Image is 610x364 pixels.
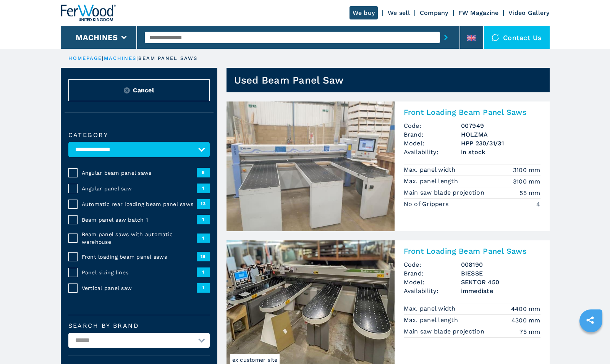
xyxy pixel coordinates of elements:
[68,132,210,138] label: Category
[68,79,210,101] button: ResetCancel
[82,169,197,177] span: Angular beam panel saws
[104,55,137,61] a: machines
[68,55,102,61] a: HOMEPAGE
[404,278,461,287] span: Model:
[197,267,210,277] span: 1
[404,121,461,130] span: Code:
[404,139,461,148] span: Model:
[197,234,210,243] span: 1
[513,177,540,186] em: 3100 mm
[138,55,198,62] p: beam panel saws
[508,9,549,16] a: Video Gallery
[461,130,540,139] h3: HOLZMA
[76,33,118,42] button: Machines
[61,5,116,21] img: Ferwood
[102,55,104,61] span: |
[197,252,210,261] span: 18
[404,130,461,139] span: Brand:
[136,55,138,61] span: |
[519,327,540,336] em: 75 mm
[492,34,499,41] img: Contact us
[197,184,210,193] span: 1
[404,287,461,295] span: Availability:
[404,269,461,278] span: Brand:
[458,9,499,16] a: FW Magazine
[511,304,540,313] em: 4400 mm
[82,185,197,192] span: Angular panel saw
[197,215,210,224] span: 1
[404,148,461,156] span: Availability:
[388,9,410,16] a: We sell
[404,108,540,117] h2: Front Loading Beam Panel Saws
[484,26,550,49] div: Contact us
[349,6,378,19] a: We buy
[578,330,604,358] iframe: Chat
[82,269,197,276] span: Panel sizing lines
[404,260,461,269] span: Code:
[420,9,448,16] a: Company
[404,246,540,256] h2: Front Loading Beam Panel Saws
[461,148,540,156] span: in stock
[133,86,154,95] span: Cancel
[461,260,540,269] h3: 008190
[440,29,452,46] button: submit-button
[227,101,395,231] img: Front Loading Beam Panel Saws HOLZMA HPP 230/31/31
[404,166,458,174] p: Max. panel width
[404,304,458,313] p: Max. panel width
[404,316,460,324] p: Max. panel length
[197,168,210,177] span: 6
[82,200,197,208] span: Automatic rear loading beam panel saws
[461,121,540,130] h3: 007949
[197,283,210,292] span: 1
[461,139,540,148] h3: HPP 230/31/31
[461,287,540,295] span: immediate
[461,269,540,278] h3: BIESSE
[461,278,540,287] h3: SEKTOR 450
[536,200,540,209] em: 4
[404,327,487,336] p: Main saw blade projection
[404,177,460,185] p: Max. panel length
[82,284,197,292] span: Vertical panel saw
[82,216,197,224] span: Beam panel saw batch 1
[197,199,210,208] span: 13
[68,323,210,329] label: Search by brand
[519,188,540,197] em: 55 mm
[404,200,451,208] p: No of Grippers
[227,101,550,231] a: Front Loading Beam Panel Saws HOLZMA HPP 230/31/31Front Loading Beam Panel SawsCode:007949Brand:H...
[124,87,130,93] img: Reset
[82,230,197,246] span: Beam panel saws with automatic warehouse
[581,311,600,330] a: sharethis
[82,253,197,261] span: Front loading beam panel saws
[404,188,487,197] p: Main saw blade projection
[513,166,540,174] em: 3100 mm
[511,316,540,325] em: 4300 mm
[234,74,344,86] h1: Used Beam Panel Saw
